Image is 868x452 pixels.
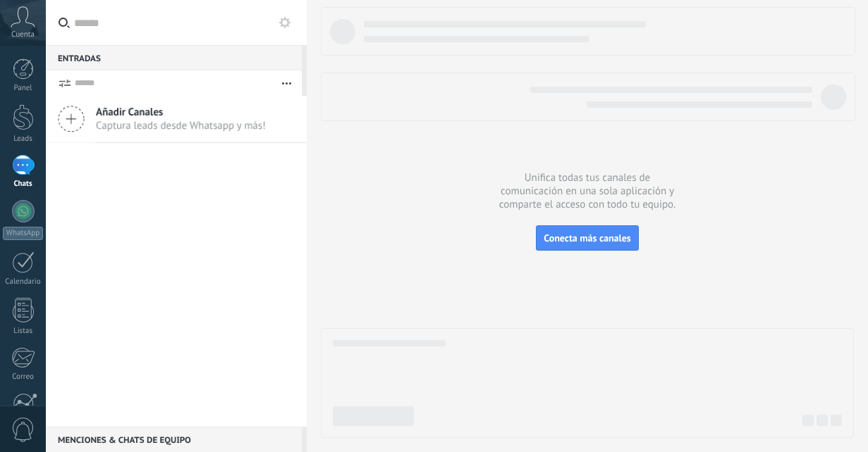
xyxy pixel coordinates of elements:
div: Menciones & Chats de equipo [46,427,302,452]
span: Captura leads desde Whatsapp y más! [96,119,266,132]
div: Entradas [46,45,302,70]
div: WhatsApp [3,227,43,240]
span: Añadir Canales [96,106,266,119]
span: Conecta más canales [544,232,630,244]
button: Conecta más canales [536,225,638,251]
span: Cuenta [11,30,35,39]
div: Correo [3,372,44,382]
div: Listas [3,327,44,336]
div: Panel [3,84,44,93]
div: Calendario [3,277,44,287]
div: Leads [3,134,44,144]
div: Chats [3,180,44,189]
